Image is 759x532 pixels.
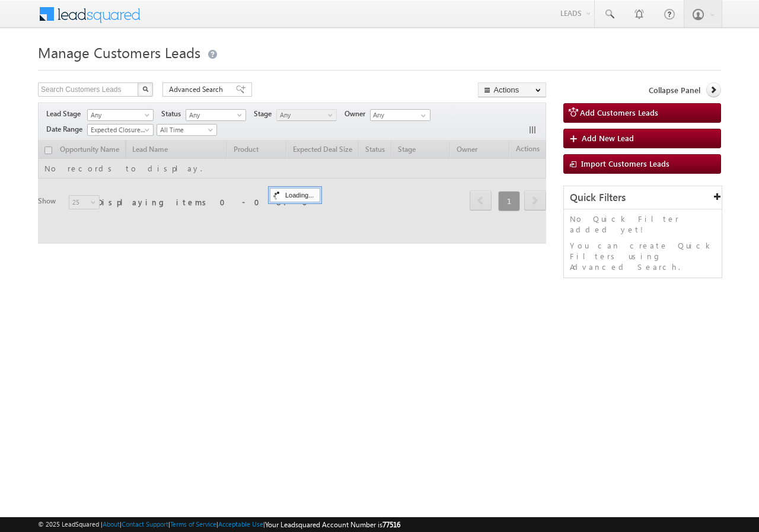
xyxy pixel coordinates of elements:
span: Add Customers Leads [580,107,658,117]
a: Acceptable Use [218,520,263,528]
span: Manage Customers Leads [38,43,200,62]
span: Any [186,110,243,120]
a: Contact Support [122,520,168,528]
p: You can create Quick Filters using Advanced Search. [570,240,716,272]
span: Status [161,109,186,119]
a: Expected Closure Date [87,124,154,136]
input: Type to Search [370,109,430,121]
span: Import Customers Leads [581,158,669,168]
span: 77516 [382,520,400,529]
a: Show All Items [414,110,429,122]
span: Date Range [46,124,87,135]
span: All Time [157,125,213,135]
a: Terms of Service [170,520,216,528]
a: Any [276,109,337,121]
span: © 2025 LeadSquared | | | | | [38,519,400,530]
a: Any [87,109,154,121]
span: Stage [254,109,276,119]
span: Expected Closure Date [88,125,149,135]
span: Your Leadsquared Account Number is [265,520,400,529]
a: About [103,520,120,528]
span: Owner [345,109,370,119]
div: Loading... [270,188,320,202]
span: Advanced Search [169,84,227,95]
span: Any [277,110,333,120]
img: Search [142,86,148,92]
button: Actions [478,82,546,97]
p: No Quick Filter added yet! [570,214,716,235]
a: Any [186,109,246,121]
div: Quick Filters [564,186,722,209]
span: Add New Lead [582,133,634,143]
span: Any [88,110,149,120]
span: Lead Stage [46,109,85,119]
a: All Time [157,124,217,136]
span: Collapse Panel [649,85,700,95]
